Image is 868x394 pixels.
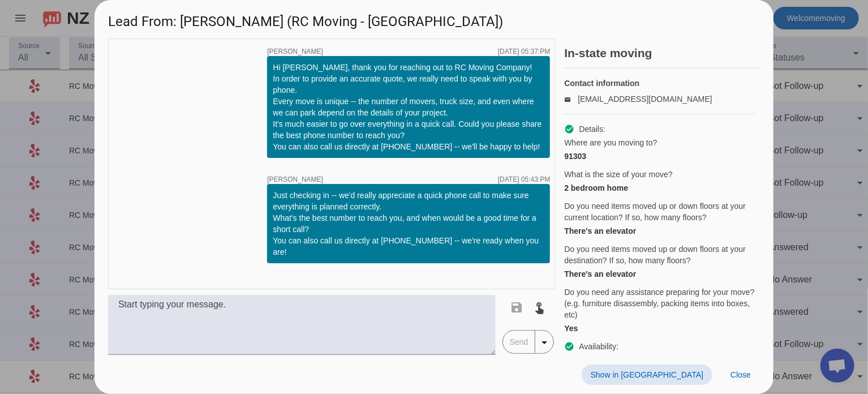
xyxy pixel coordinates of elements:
div: [DATE] 05:37:PM [498,48,550,55]
mat-icon: check_circle [564,341,574,352]
mat-icon: arrow_drop_down [538,336,551,349]
div: Specific Dates [564,354,755,366]
mat-icon: email [564,96,578,102]
span: Do you need any assistance preparing for your move? (e.g. furniture disassembly, packing items in... [564,286,755,320]
span: Where are you moving to? [564,137,657,148]
mat-icon: check_circle [564,124,574,134]
span: Close [731,370,751,379]
span: Availability: [579,341,618,352]
span: Details: [579,123,605,135]
button: Close [721,365,760,385]
div: Hi [PERSON_NAME], thank you for reaching out to RC Moving Company! In order to provide an accurat... [273,62,544,152]
div: Yes [564,323,755,334]
div: [DATE] 05:43:PM [498,176,550,183]
button: Show in [GEOGRAPHIC_DATA] [582,365,712,385]
a: [EMAIL_ADDRESS][DOMAIN_NAME] [578,95,712,104]
div: There's an elevator [564,268,755,280]
span: Show in [GEOGRAPHIC_DATA] [591,370,703,379]
span: What is the size of your move? [564,169,672,180]
span: [PERSON_NAME] [267,176,323,183]
div: 2 bedroom home [564,182,755,194]
h4: Contact information [564,78,755,89]
div: Just checking in -- we'd really appreciate a quick phone call to make sure everything is planned ... [273,190,544,258]
div: 91303 [564,151,755,162]
mat-icon: touch_app [533,301,547,314]
div: There's an elevator [564,225,755,237]
h2: In-state moving [564,48,760,59]
span: Do you need items moved up or down floors at your destination? If so, how many floors? [564,243,755,266]
span: [PERSON_NAME] [267,48,323,55]
span: Do you need items moved up or down floors at your current location? If so, how many floors? [564,200,755,223]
